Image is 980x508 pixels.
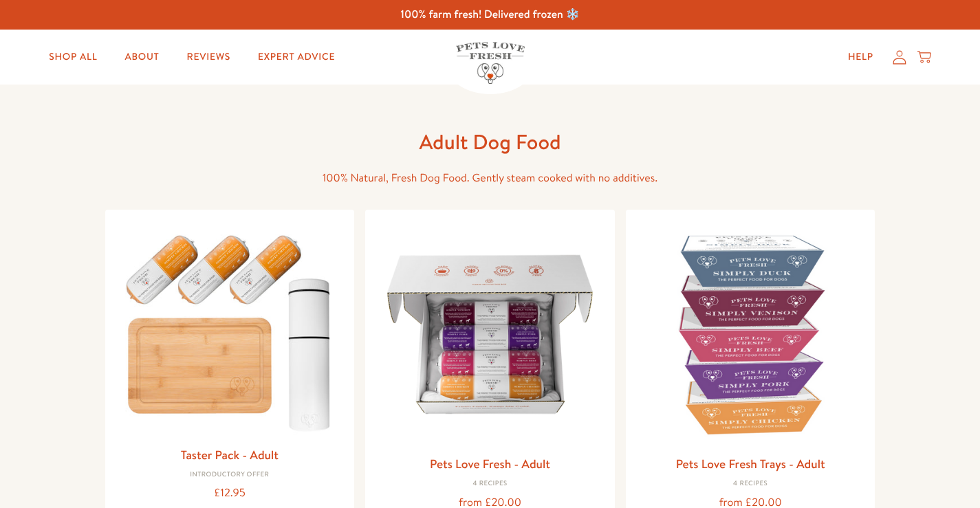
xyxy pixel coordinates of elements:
div: 4 Recipes [376,480,604,488]
a: About [113,43,170,71]
a: Reviews [176,43,241,71]
img: Pets Love Fresh [456,42,525,84]
img: Pets Love Fresh - Adult [376,221,604,448]
div: 4 Recipes [637,480,864,488]
a: Help [837,43,884,71]
a: Pets Love Fresh Trays - Adult [676,455,825,472]
img: Taster Pack - Adult [116,221,344,439]
div: Introductory Offer [116,471,344,479]
img: Pets Love Fresh Trays - Adult [637,221,864,448]
a: Shop All [38,43,108,71]
a: Pets Love Fresh - Adult [430,455,550,472]
a: Expert Advice [247,43,346,71]
span: 100% Natural, Fresh Dog Food. Gently steam cooked with no additives. [323,170,657,186]
h1: Adult Dog Food [270,129,710,155]
a: Taster Pack - Adult [181,446,279,463]
div: £12.95 [116,484,344,503]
